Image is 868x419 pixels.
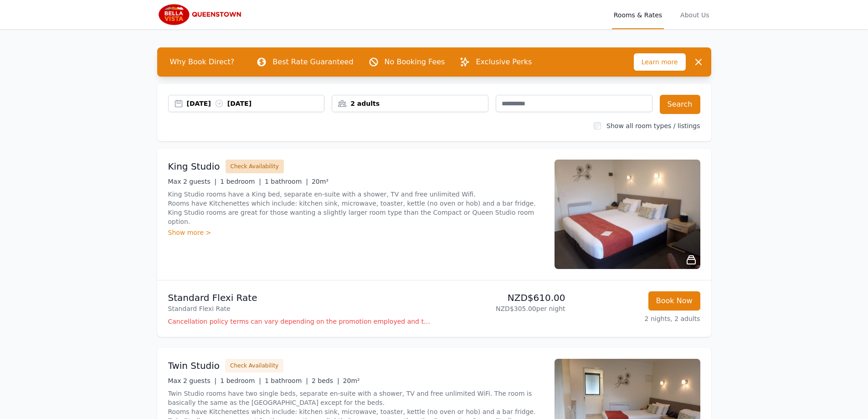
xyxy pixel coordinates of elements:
p: King Studio rooms have a King bed, separate en-suite with a shower, TV and free unlimited Wifi. R... [168,190,544,226]
span: Max 2 guests | [168,178,217,185]
span: 20m² [312,178,329,185]
div: Show more > [168,228,544,237]
span: 20m² [343,377,360,384]
span: 1 bedroom | [220,178,261,185]
button: Check Availability [225,359,283,372]
span: 1 bedroom | [220,377,261,384]
p: No Booking Fees [385,57,445,67]
p: Standard Flexi Rate [168,304,431,313]
h3: Twin Studio [168,359,220,372]
label: Show all room types / listings [606,122,700,129]
span: Max 2 guests | [168,377,217,384]
p: Standard Flexi Rate [168,291,431,304]
span: Learn more [634,53,686,71]
p: Best Rate Guaranteed [272,57,353,67]
h3: King Studio [168,160,220,173]
p: NZD$305.00 per night [438,304,565,313]
p: NZD$610.00 [438,291,565,304]
button: Book Now [648,291,700,310]
span: 1 bathroom | [265,178,308,185]
span: Why Book Direct? [163,53,242,71]
span: 2 beds | [312,377,339,384]
span: 1 bathroom | [265,377,308,384]
p: Exclusive Perks [476,57,532,67]
p: 2 nights, 2 adults [573,314,700,323]
button: Search [660,95,700,114]
img: Bella Vista Queenstown [157,4,245,26]
div: [DATE] [DATE] [187,99,324,108]
div: 2 adults [332,99,488,108]
button: Check Availability [226,160,284,173]
p: Cancellation policy terms can vary depending on the promotion employed and the time of stay of th... [168,317,431,326]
